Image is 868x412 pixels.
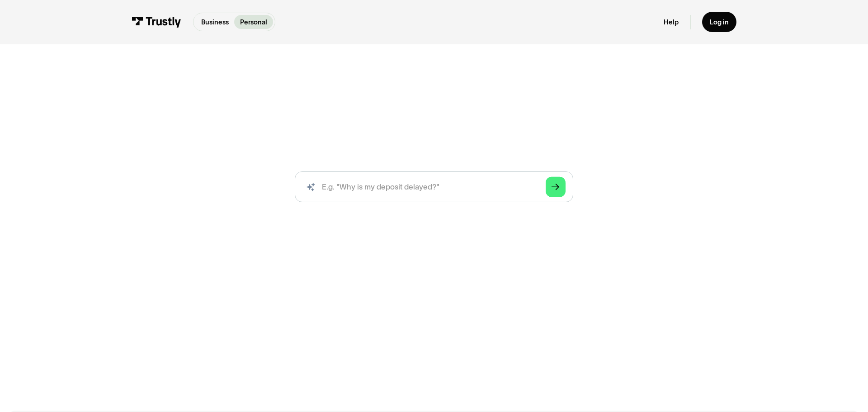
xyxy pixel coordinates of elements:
a: Business [195,15,234,29]
input: search [295,171,573,202]
p: Personal [240,17,267,27]
p: Business [201,17,229,27]
a: Personal [234,15,273,29]
div: Log in [710,18,729,26]
img: Trustly Logo [132,17,181,27]
a: Log in [702,12,736,32]
a: Help [664,18,679,26]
